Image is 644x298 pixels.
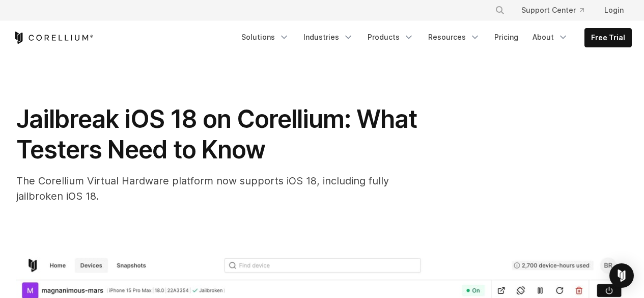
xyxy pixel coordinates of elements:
a: Corellium Home [13,32,94,44]
a: Resources [422,28,486,46]
a: Solutions [235,28,295,46]
span: Jailbreak iOS 18 on Corellium: What Testers Need to Know [16,104,417,165]
a: Pricing [488,28,524,46]
span: The Corellium Virtual Hardware platform now supports iOS 18, including fully jailbroken iOS 18. [16,175,389,202]
a: Products [361,28,420,46]
a: Support Center [513,1,592,19]
a: Login [596,1,632,19]
div: Navigation Menu [483,1,632,19]
a: About [526,28,574,46]
a: Industries [297,28,359,46]
a: Free Trial [585,29,631,47]
div: Navigation Menu [235,28,632,47]
div: Open Intercom Messenger [609,263,634,288]
button: Search [491,1,509,19]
